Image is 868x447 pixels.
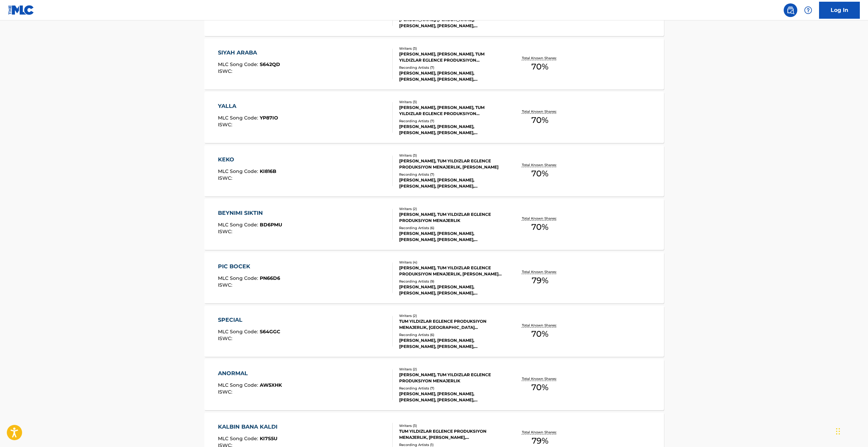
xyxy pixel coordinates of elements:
[399,284,502,296] div: [PERSON_NAME], [PERSON_NAME], [PERSON_NAME], [PERSON_NAME], [PERSON_NAME]
[8,5,34,15] img: MLC Logo
[399,225,502,230] div: Recording Artists ( 6 )
[522,323,558,328] p: Total Known Shares:
[522,162,558,167] p: Total Known Shares:
[218,102,278,110] div: YALLA
[260,115,278,121] span: YP87IO
[399,70,502,82] div: [PERSON_NAME], [PERSON_NAME], [PERSON_NAME], [PERSON_NAME], [PERSON_NAME]
[531,328,548,340] span: 70 %
[532,435,548,447] span: 79 %
[399,172,502,177] div: Recording Artists ( 7 )
[218,435,260,442] span: MLC Song Code :
[399,386,502,391] div: Recording Artists ( 7 )
[218,282,234,288] span: ISWC :
[399,318,502,331] div: TUM YILDIZLAR EGLENCE PRODUKSIYON MENAJERLIK, [GEOGRAPHIC_DATA][PERSON_NAME]
[399,177,502,189] div: [PERSON_NAME], [PERSON_NAME], [PERSON_NAME], [PERSON_NAME], [PERSON_NAME]
[834,414,868,447] iframe: Chat Widget
[522,55,558,61] p: Total Known Shares:
[522,109,558,114] p: Total Known Shares:
[204,199,664,250] a: BEYNIMI SIKTINMLC Song Code:BD6PMUISWC:Writers (2)[PERSON_NAME], TUM YILDIZLAR EGLENCE PRODUKSIYO...
[218,335,234,341] span: ISWC :
[399,153,502,158] div: Writers ( 3 )
[218,122,234,128] span: ISWC :
[399,260,502,265] div: Writers ( 4 )
[399,332,502,337] div: Recording Artists ( 6 )
[804,6,812,14] img: help
[218,156,276,164] div: KEKO
[218,369,282,378] div: ANORMAL
[399,99,502,105] div: Writers ( 3 )
[204,92,664,143] a: YALLAMLC Song Code:YP87IOISWC:Writers (3)[PERSON_NAME], [PERSON_NAME], TUM YILDIZLAR EGLENCE PROD...
[399,158,502,170] div: [PERSON_NAME], TUM YILDIZLAR EGLENCE PRODUKSIYON MENAJERLIK, [PERSON_NAME]
[399,265,502,277] div: [PERSON_NAME], TUM YILDIZLAR EGLENCE PRODUKSIYON MENAJERLIK, [PERSON_NAME], [PERSON_NAME]
[834,414,868,447] div: Sohbet Aracı
[522,216,558,221] p: Total Known Shares:
[218,329,260,335] span: MLC Song Code :
[260,168,276,174] span: KI816B
[218,262,280,271] div: PIC BOCEK
[522,376,558,381] p: Total Known Shares:
[204,306,664,357] a: SPECIALMLC Song Code:S64GGCISWC:Writers (2)TUM YILDIZLAR EGLENCE PRODUKSIYON MENAJERLIK, [GEOGRAP...
[204,359,664,410] a: ANORMALMLC Song Code:AW5XHKISWC:Writers (2)[PERSON_NAME], TUM YILDIZLAR EGLENCE PRODUKSIYON MENAJ...
[399,46,502,51] div: Writers ( 3 )
[260,382,282,388] span: AW5XHK
[218,423,281,431] div: KALBIN BANA KALDI
[204,38,664,90] a: SIYAH ARABAMLC Song Code:S642QDISWC:Writers (3)[PERSON_NAME], [PERSON_NAME], TUM YILDIZLAR EGLENC...
[399,65,502,70] div: Recording Artists ( 7 )
[531,114,548,126] span: 70 %
[218,222,260,228] span: MLC Song Code :
[218,389,234,395] span: ISWC :
[218,316,280,324] div: SPECIAL
[260,222,282,228] span: BD6PMU
[399,51,502,63] div: [PERSON_NAME], [PERSON_NAME], TUM YILDIZLAR EGLENCE PRODUKSIYON MENAJERLIK
[260,329,280,335] span: S64GGC
[531,381,548,394] span: 70 %
[531,221,548,233] span: 70 %
[218,209,282,217] div: BEYNIMI SIKTIN
[836,421,840,442] div: Sürükle
[399,428,502,441] div: TUM YILDIZLAR EGLENCE PRODUKSIYON MENAJERLIK, [PERSON_NAME], [PERSON_NAME]
[204,145,664,196] a: KEKOMLC Song Code:KI816BISWC:Writers (3)[PERSON_NAME], TUM YILDIZLAR EGLENCE PRODUKSIYON MENAJERL...
[218,175,234,181] span: ISWC :
[399,124,502,136] div: [PERSON_NAME], [PERSON_NAME], [PERSON_NAME], [PERSON_NAME], [PERSON_NAME]
[532,274,548,287] span: 79 %
[218,382,260,388] span: MLC Song Code :
[801,3,815,17] div: Help
[218,275,260,281] span: MLC Song Code :
[260,61,280,67] span: S642QD
[218,168,260,174] span: MLC Song Code :
[786,6,795,14] img: search
[819,2,860,19] a: Log In
[399,118,502,124] div: Recording Artists ( 7 )
[399,391,502,403] div: [PERSON_NAME], [PERSON_NAME], [PERSON_NAME], [PERSON_NAME], [PERSON_NAME]
[399,423,502,428] div: Writers ( 3 )
[218,49,280,57] div: SIYAH ARABA
[399,211,502,224] div: [PERSON_NAME], TUM YILDIZLAR EGLENCE PRODUKSIYON MENAJERLIK
[399,105,502,117] div: [PERSON_NAME], [PERSON_NAME], TUM YILDIZLAR EGLENCE PRODUKSIYON MENAJERLIK
[260,435,277,442] span: KI7S5U
[399,206,502,211] div: Writers ( 2 )
[218,228,234,235] span: ISWC :
[399,17,502,29] div: [PERSON_NAME], [PERSON_NAME], [PERSON_NAME], [PERSON_NAME], [PERSON_NAME]
[260,275,280,281] span: PN66D6
[399,279,502,284] div: Recording Artists ( 9 )
[218,61,260,67] span: MLC Song Code :
[522,430,558,435] p: Total Known Shares:
[399,337,502,350] div: [PERSON_NAME], [PERSON_NAME], [PERSON_NAME], [PERSON_NAME], [PERSON_NAME]
[522,269,558,274] p: Total Known Shares:
[531,61,548,73] span: 70 %
[204,252,664,303] a: PIC BOCEKMLC Song Code:PN66D6ISWC:Writers (4)[PERSON_NAME], TUM YILDIZLAR EGLENCE PRODUKSIYON MEN...
[399,372,502,384] div: [PERSON_NAME], TUM YILDIZLAR EGLENCE PRODUKSIYON MENAJERLIK
[399,230,502,243] div: [PERSON_NAME], [PERSON_NAME], [PERSON_NAME], [PERSON_NAME], [PERSON_NAME]
[784,3,797,17] a: Public Search
[531,167,548,180] span: 70 %
[218,68,234,74] span: ISWC :
[399,313,502,318] div: Writers ( 2 )
[399,367,502,372] div: Writers ( 2 )
[218,115,260,121] span: MLC Song Code :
